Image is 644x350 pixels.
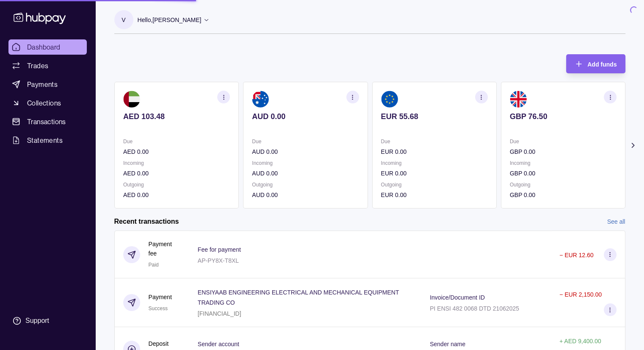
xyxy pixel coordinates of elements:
span: Dashboard [27,42,61,52]
p: Incoming [509,158,616,168]
p: AED 0.00 [123,169,230,178]
p: Due [123,137,230,146]
p: Outgoing [252,180,359,189]
p: AP-PY8X-T8XL [198,257,239,264]
p: Payment fee [149,239,181,258]
p: Hello, [PERSON_NAME] [138,15,202,25]
a: Collections [8,95,87,111]
span: Collections [27,98,61,108]
p: EUR 0.00 [381,169,487,178]
span: Paid [149,262,159,268]
div: Support [25,316,49,325]
p: AUD 0.00 [252,190,359,200]
p: AED 0.00 [123,147,230,156]
img: au [252,91,269,108]
a: Transactions [8,114,87,129]
a: Payments [8,77,87,92]
p: Due [252,137,359,146]
p: − EUR 12.60 [559,252,594,258]
p: Fee for payment [198,246,241,253]
p: AED 0.00 [123,190,230,200]
a: Statements [8,133,87,148]
a: Dashboard [8,39,87,55]
p: GBP 0.00 [509,147,616,156]
p: Deposit [149,339,169,348]
p: V [122,15,125,25]
a: See all [607,217,625,226]
img: eu [381,91,398,108]
p: GBP 0.00 [509,190,616,200]
p: EUR 55.68 [381,112,487,121]
p: PI ENSI 482 0068 DTD 21062025 [430,305,519,312]
p: [FINANCIAL_ID] [198,310,241,317]
p: GBP 0.00 [509,169,616,178]
a: Support [8,312,87,330]
img: ae [123,91,140,108]
p: ENSIYAAB ENGINEERING ELECTRICAL AND MECHANICAL EQUIPMENT TRADING CO [198,289,399,306]
p: Payment [149,292,172,302]
button: Add funds [566,54,625,73]
span: Payments [27,79,58,89]
p: Sender name [430,341,465,347]
p: Outgoing [381,180,487,189]
span: Add funds [587,61,616,68]
p: Incoming [252,158,359,168]
p: Due [381,137,487,146]
p: Incoming [381,158,487,168]
p: + AED 9,400.00 [559,338,601,344]
span: Success [149,306,168,311]
span: Statements [27,135,63,145]
a: Trades [8,58,87,73]
p: Incoming [123,158,230,168]
p: AUD 0.00 [252,147,359,156]
p: Outgoing [509,180,616,189]
p: Sender account [198,341,239,347]
img: gb [509,91,526,108]
p: Invoice/Document ID [430,294,485,301]
p: EUR 0.00 [381,190,487,200]
p: Outgoing [123,180,230,189]
span: Transactions [27,117,66,127]
h2: Recent transactions [114,217,179,226]
p: AED 103.48 [123,112,230,121]
p: − EUR 2,150.00 [559,291,602,298]
p: GBP 76.50 [509,112,616,121]
p: AUD 0.00 [252,112,359,121]
p: EUR 0.00 [381,147,487,156]
p: AUD 0.00 [252,169,359,178]
p: Due [509,137,616,146]
span: Trades [27,61,48,71]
